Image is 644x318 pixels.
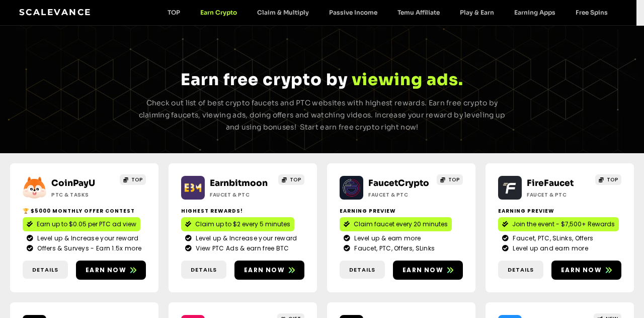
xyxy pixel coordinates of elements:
[157,9,618,16] nav: Menu
[51,178,95,188] a: CoinPayU
[368,191,431,199] h2: Faucet & PTC
[527,178,574,188] a: FireFaucet
[340,207,463,215] h2: Earning Preview
[35,234,138,243] span: Level up & Increase your reward
[349,266,375,274] span: Details
[181,217,294,231] a: Claim up to $2 every 5 minutes
[35,244,141,253] span: Offers & Surveys - Earn 1.5x more
[512,220,615,229] span: Join the event - $7,500+ Rewards
[181,207,304,215] h2: Highest Rewards!
[387,9,450,16] a: Temu Affiliate
[210,191,273,199] h2: Faucet & PTC
[135,97,509,133] p: Check out list of best crypto faucets and PTC websites with highest rewards. Earn free crypto by ...
[191,266,217,274] span: Details
[527,191,590,199] h2: Faucet & PTC
[403,266,443,275] span: Earn now
[354,220,448,229] span: Claim faucet every 20 minutes
[561,266,602,275] span: Earn now
[510,234,593,243] span: Faucet, PTC, SLinks, Offers
[181,261,226,279] a: Details
[352,234,421,243] span: Level up & earn more
[234,261,304,280] a: Earn now
[190,9,247,16] a: Earn Crypto
[607,176,618,183] span: TOP
[393,261,463,280] a: Earn now
[340,217,452,231] a: Claim faucet every 20 minutes
[23,207,146,215] h2: 🏆 $5000 Monthly Offer contest
[566,9,618,16] a: Free Spins
[181,70,348,90] span: Earn free crypto by
[76,261,146,280] a: Earn now
[193,244,289,253] span: View PTC Ads & earn free BTC
[437,174,463,185] a: TOP
[448,176,460,183] span: TOP
[247,9,319,16] a: Claim & Multiply
[86,266,126,275] span: Earn now
[278,174,304,185] a: TOP
[368,178,429,188] a: FaucetCrypto
[290,176,301,183] span: TOP
[551,261,621,280] a: Earn now
[210,178,268,188] a: Earnbitmoon
[340,261,385,279] a: Details
[244,266,285,275] span: Earn now
[195,220,290,229] span: Claim up to $2 every 5 minutes
[131,176,143,183] span: TOP
[498,217,619,231] a: Join the event - $7,500+ Rewards
[498,261,543,279] a: Details
[450,9,504,16] a: Play & Earn
[319,9,387,16] a: Passive Income
[37,220,136,229] span: Earn up to $0.05 per PTC ad view
[498,207,621,215] h2: Earning Preview
[19,7,92,17] a: Scalevance
[510,244,588,253] span: Level up and earn more
[120,174,146,185] a: TOP
[32,266,58,274] span: Details
[23,217,140,231] a: Earn up to $0.05 per PTC ad view
[193,234,297,243] span: Level up & Increase your reward
[508,266,534,274] span: Details
[595,174,621,185] a: TOP
[23,261,68,279] a: Details
[352,244,435,253] span: Faucet, PTC, Offers, SLinks
[157,9,190,16] a: TOP
[504,9,566,16] a: Earning Apps
[51,191,114,199] h2: ptc & Tasks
